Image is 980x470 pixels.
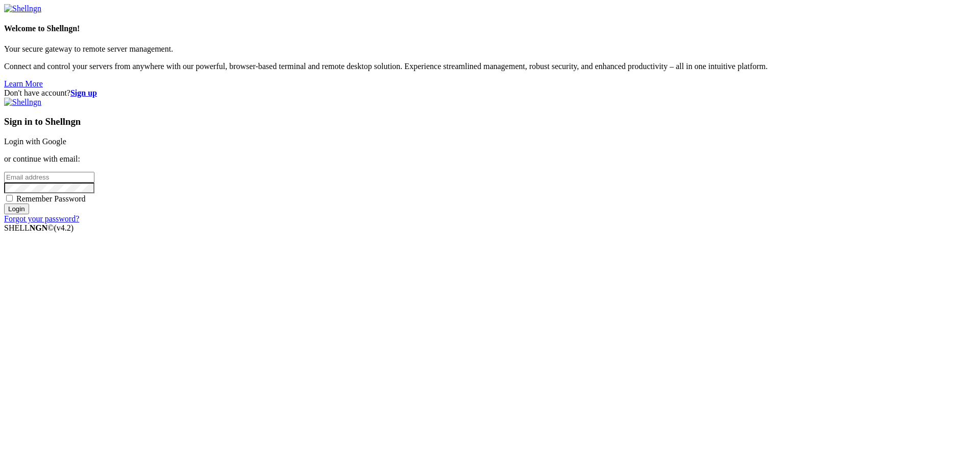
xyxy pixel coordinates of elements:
h3: Sign in to Shellngn [4,116,976,127]
p: or continue with email: [4,154,976,164]
a: Forgot your password? [4,214,79,223]
p: Your secure gateway to remote server management. [4,44,976,54]
span: 4.2.0 [54,223,74,232]
a: Learn More [4,79,43,88]
input: Remember Password [6,195,13,202]
a: Sign up [70,88,97,97]
input: Login [4,204,29,214]
div: Don't have account? [4,88,976,98]
a: Login with Google [4,137,66,146]
p: Connect and control your servers from anywhere with our powerful, browser-based terminal and remo... [4,62,976,71]
h4: Welcome to Shellngn! [4,24,976,33]
input: Email address [4,172,94,183]
b: NGN [30,223,48,232]
span: SHELL © [4,223,73,232]
span: Remember Password [16,194,86,203]
img: Shellngn [4,4,41,13]
img: Shellngn [4,98,41,107]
